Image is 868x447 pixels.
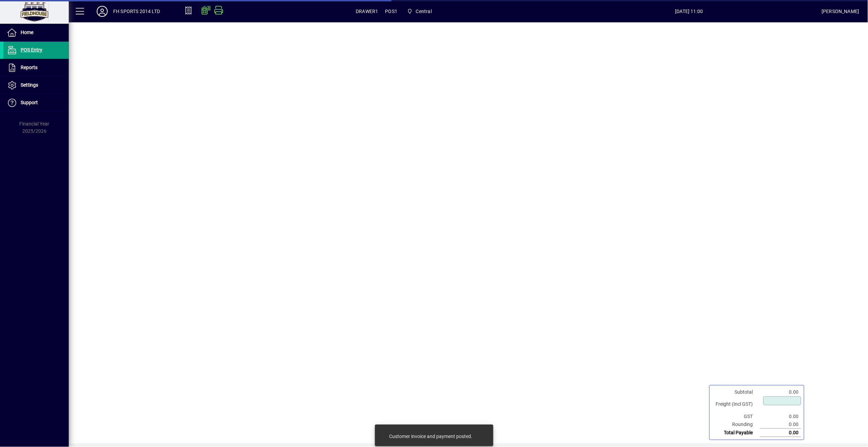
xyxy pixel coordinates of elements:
td: 0.00 [760,429,801,437]
span: Central [416,6,432,17]
a: Home [3,24,69,41]
td: GST [712,413,760,421]
td: Rounding [712,421,760,429]
div: FH SPORTS 2014 LTD [113,6,160,17]
td: Total Payable [712,429,760,437]
td: 0.00 [760,413,801,421]
span: DRAWER1 [356,6,378,17]
span: POS Entry [21,47,42,53]
a: Settings [3,77,69,94]
span: POS1 [385,6,398,17]
span: Reports [21,65,37,70]
div: Customer invoice and payment posted. [389,433,472,440]
td: Freight (Incl GST) [712,396,760,413]
span: Support [21,100,38,105]
div: [PERSON_NAME] [822,6,859,17]
a: Reports [3,59,69,76]
a: Support [3,94,69,111]
button: Profile [91,5,113,18]
span: Settings [21,82,38,88]
span: [DATE] 11:00 [557,6,822,17]
td: 0.00 [760,388,801,396]
span: Home [21,30,33,35]
span: Central [404,5,435,18]
td: Subtotal [712,388,760,396]
td: 0.00 [760,421,801,429]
